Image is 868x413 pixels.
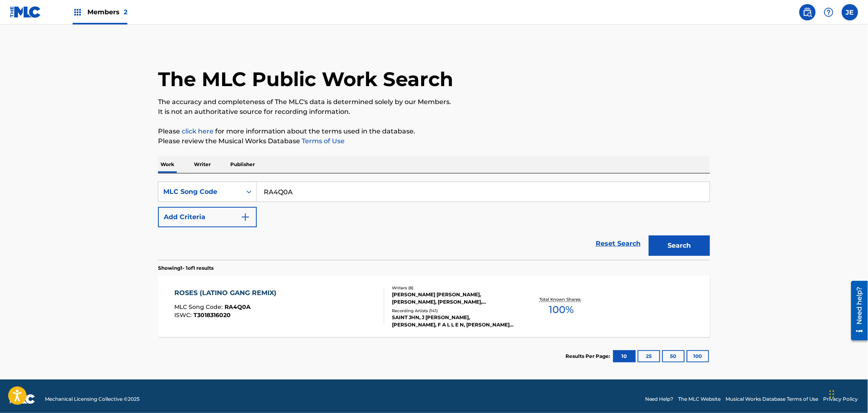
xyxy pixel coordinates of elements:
[613,350,636,362] button: 10
[662,350,685,362] button: 50
[549,302,574,317] span: 100 %
[158,127,710,136] p: Please for more information about the terms used in the database.
[827,374,868,413] iframe: Chat Widget
[45,395,140,403] span: Mechanical Licensing Collective © 2025
[158,182,710,260] form: Search Form
[175,311,194,319] span: ISWC :
[799,4,816,20] a: Public Search
[539,296,583,302] p: Total Known Shares:
[175,303,225,311] span: MLC Song Code :
[124,8,127,16] span: 2
[392,308,515,314] div: Recording Artists ( 141 )
[803,7,812,17] img: search
[158,156,177,173] p: Work
[158,264,214,272] p: Showing 1 - 1 of 1 results
[392,291,515,306] div: [PERSON_NAME] [PERSON_NAME], [PERSON_NAME], [PERSON_NAME], [PERSON_NAME]. [PERSON_NAME], [PERSON_...
[679,395,721,403] a: The MLC Website
[191,156,213,173] p: Writer
[240,212,250,222] img: 9d2ae6d4665cec9f34b9.svg
[726,395,819,403] a: Musical Works Database Terms of Use
[300,137,345,145] a: Terms of Use
[158,97,710,107] p: The accuracy and completeness of The MLC's data is determined solely by our Members.
[225,303,251,311] span: RA4Q0A
[73,7,82,17] img: Top Rightsholders
[392,285,515,291] div: Writers ( 8 )
[565,353,612,360] p: Results Per Page:
[830,382,835,406] div: Drag
[228,156,257,173] p: Publisher
[845,278,868,343] iframe: Resource Center
[649,235,710,256] button: Search
[10,6,41,18] img: MLC Logo
[821,4,837,20] div: Help
[392,314,515,329] div: SAINT JHN, J [PERSON_NAME], [PERSON_NAME], F A L L E N, [PERSON_NAME] [PERSON_NAME], [GEOGRAPHIC_...
[823,395,858,403] a: Privacy Policy
[158,276,710,337] a: ROSES (LATINO GANG REMIX)MLC Song Code:RA4Q0AISWC:T3018316020Writers (8)[PERSON_NAME] [PERSON_NAM...
[824,7,834,17] img: help
[158,67,453,91] h1: The MLC Public Work Search
[158,207,257,227] button: Add Criteria
[158,107,710,117] p: It is not an authoritative source for recording information.
[175,288,281,298] div: ROSES (LATINO GANG REMIX)
[592,235,645,253] a: Reset Search
[638,350,660,362] button: 25
[182,127,214,135] a: click here
[687,350,709,362] button: 100
[163,187,237,197] div: MLC Song Code
[194,311,231,319] span: T3018316020
[842,4,858,20] div: User Menu
[87,7,127,17] span: Members
[158,136,710,146] p: Please review the Musical Works Database
[645,395,674,403] a: Need Help?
